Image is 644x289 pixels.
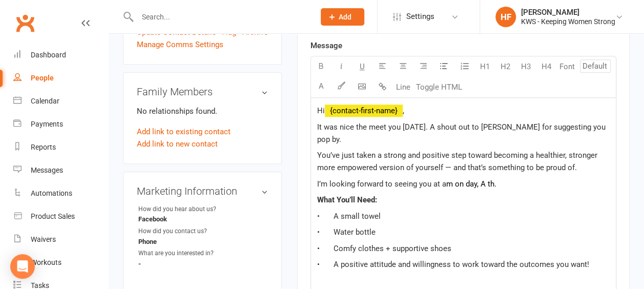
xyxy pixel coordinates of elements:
[10,254,35,279] div: Open Intercom Messenger
[31,166,63,174] div: Messages
[310,39,342,52] label: Message
[521,17,615,26] div: KWS - Keeping Women Strong
[413,77,465,97] button: Toggle HTML
[13,205,108,228] a: Product Sales
[317,151,599,172] span: You’ve just taken a strong and positive step toward becoming a healthier, stronger more empowered...
[339,13,351,21] span: Add
[31,97,59,105] div: Calendar
[352,56,372,77] button: U
[311,77,331,97] button: A
[495,56,516,77] button: H2
[446,179,496,189] span: m on day, A th.
[403,106,404,115] span: ,
[31,120,63,128] div: Payments
[13,136,108,159] a: Reports
[13,67,108,90] a: People
[31,212,75,220] div: Product Sales
[137,86,268,97] h3: Family Members
[360,62,365,71] span: U
[317,212,381,221] span: • A small towel
[138,204,223,214] div: How did you hear about us?
[406,5,434,28] span: Settings
[138,215,197,223] strong: Facebook
[13,113,108,136] a: Payments
[138,249,223,258] div: What are you interested in?
[516,56,536,77] button: H3
[137,38,223,51] a: Manage Comms Settings
[31,189,72,197] div: Automations
[557,56,577,77] button: Font
[138,238,197,245] strong: Phone
[31,235,56,243] div: Waivers
[13,90,108,113] a: Calendar
[31,51,66,59] div: Dashboard
[317,244,451,253] span: • Comfy clothes + supportive shoes
[13,159,108,182] a: Messages
[521,8,615,17] div: [PERSON_NAME]
[13,228,108,251] a: Waivers
[137,185,268,197] h3: Marketing Information
[13,251,108,274] a: Workouts
[580,59,611,73] input: Default
[317,106,325,115] span: Hi
[31,143,56,151] div: Reports
[13,182,108,205] a: Automations
[475,56,495,77] button: H1
[495,7,516,27] div: HF
[137,126,231,138] a: Add link to existing contact
[138,226,223,236] div: How did you contact us?
[393,77,413,97] button: Line
[317,260,589,269] span: • A positive attitude and willingness to work toward the outcomes you want!
[137,138,218,150] a: Add link to new contact
[31,74,54,82] div: People
[12,10,38,36] a: Clubworx
[317,195,377,204] span: What You’ll Need:
[317,228,376,237] span: • Water bottle
[536,56,557,77] button: H4
[137,105,268,117] p: No relationships found.
[321,8,364,26] button: Add
[317,122,608,144] span: It was nice the meet you [DATE]. A shout out to [PERSON_NAME] for suggesting you pop by.
[13,44,108,67] a: Dashboard
[317,179,446,189] span: I’m looking forward to seeing you at a
[138,260,197,267] strong: -
[134,10,307,24] input: Search...
[31,258,61,266] div: Workouts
